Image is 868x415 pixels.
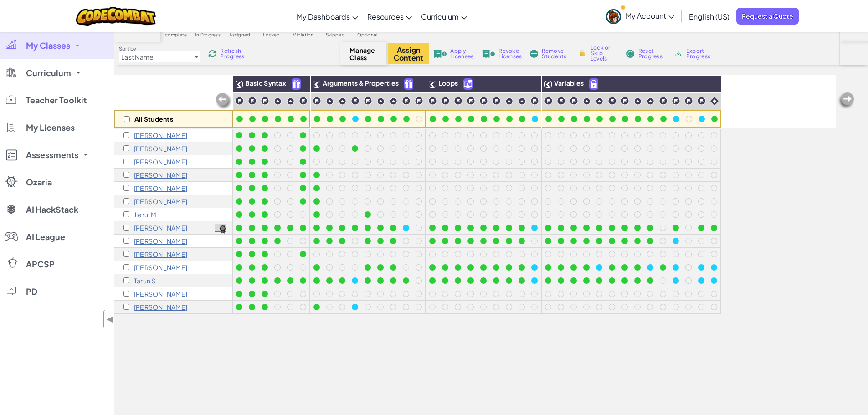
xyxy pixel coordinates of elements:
p: Emma M [134,198,187,205]
span: Assessments [26,151,78,159]
img: IconUnlockWithCall.svg [464,79,472,89]
img: IconPaidLevel.svg [590,79,598,89]
img: avatar [606,9,621,24]
img: IconChallengeLevel.svg [492,97,501,105]
img: Arrow_Left_Inactive.png [837,92,855,110]
a: My Dashboards [292,4,363,29]
span: Arguments & Properties [323,79,399,87]
img: IconChallengeLevel.svg [621,97,629,105]
img: IconChallengeLevel.svg [261,97,269,105]
span: Optional [357,32,378,37]
img: IconIntro.svg [710,97,719,105]
img: IconPracticeLevel.svg [287,97,294,105]
span: complete [165,32,187,37]
img: IconChallengeLevel.svg [454,97,462,105]
span: Variables [554,79,584,87]
img: IconChallengeLevel.svg [467,97,475,105]
img: IconChallengeLevel.svg [672,97,680,105]
a: Curriculum [416,4,472,29]
span: English (US) [689,12,729,21]
span: Manage Class [349,46,376,61]
label: Sort by [119,45,200,52]
span: Locked [263,32,280,37]
img: IconChallengeLevel.svg [248,97,257,105]
a: English (US) [684,4,734,29]
img: IconPracticeLevel.svg [274,97,282,105]
span: My Account [626,11,674,20]
img: IconChallengeLevel.svg [684,97,693,105]
span: Violation [293,32,313,37]
img: IconChallengeLevel.svg [530,97,539,105]
a: My Account [601,2,679,31]
img: CodeCombat logo [76,7,156,26]
img: IconChallengeLevel.svg [299,97,308,105]
span: ◀ [106,313,114,326]
img: IconPracticeLevel.svg [326,97,334,105]
img: IconFreeLevelv2.svg [292,79,300,89]
button: Assign Content [388,43,429,64]
img: IconChallengeLevel.svg [697,97,706,105]
img: Arrow_Left_Inactive.png [215,92,233,110]
span: Remove Students [542,48,569,59]
p: Sofia s [134,264,187,271]
span: Reset Progress [638,48,666,59]
img: IconFreeLevelv2.svg [405,79,413,89]
span: Export Progress [686,48,714,59]
p: Adrian T [134,290,187,297]
img: IconLicenseRevoke.svg [482,50,495,58]
img: IconChallengeLevel.svg [428,97,437,105]
span: Assigned [229,32,251,37]
img: IconPracticeLevel.svg [634,97,642,105]
img: IconRemoveStudents.svg [530,50,538,58]
img: IconChallengeLevel.svg [402,97,411,105]
p: Elena p [134,237,187,245]
span: Skipped [326,32,345,37]
span: Refresh Progress [220,48,248,59]
img: IconReset.svg [626,50,635,58]
p: Renata C [134,158,187,165]
span: Basic Syntax [245,79,286,87]
span: Teacher Toolkit [26,96,87,104]
span: AI HackStack [26,205,78,214]
img: IconPracticeLevel.svg [518,97,526,105]
img: IconChallengeLevel.svg [608,97,616,105]
span: My Classes [26,41,70,50]
span: Loops [438,79,458,87]
p: Lucas M [134,224,187,231]
span: Apply Licenses [450,48,473,59]
p: Claudia B [134,145,187,152]
span: Ozaria [26,178,52,186]
span: Revoke Licenses [498,48,522,59]
img: IconPracticeLevel.svg [505,97,513,105]
img: IconChallengeLevel.svg [351,97,360,105]
span: Curriculum [421,12,459,21]
img: IconChallengeLevel.svg [415,97,423,105]
img: IconChallengeLevel.svg [479,97,488,105]
img: IconReload.svg [208,50,216,58]
p: Rafael L [134,171,187,179]
span: Curriculum [26,69,71,77]
a: View Course Completion Certificate [215,222,226,233]
span: Lock or Skip Levels [591,45,617,61]
img: IconArchive.svg [674,50,683,58]
span: My Dashboards [297,12,350,21]
img: IconPracticeLevel.svg [647,97,654,105]
img: IconPracticeLevel.svg [596,97,603,105]
p: Ariana B [134,132,187,139]
img: IconPracticeLevel.svg [583,97,591,105]
span: In Progress [195,32,221,37]
p: Tarun S [134,277,156,284]
img: IconPracticeLevel.svg [339,97,346,105]
p: Lucas R [134,251,187,258]
img: IconChallengeLevel.svg [570,97,578,105]
img: IconChallengeLevel.svg [364,97,372,105]
img: IconLicenseApply.svg [433,50,447,58]
span: Resources [367,12,404,21]
p: Jierui M [134,211,156,218]
img: certificate-icon.png [215,224,226,234]
a: Request a Quote [736,8,799,25]
span: My Licenses [26,123,75,132]
img: IconLock.svg [577,49,587,57]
